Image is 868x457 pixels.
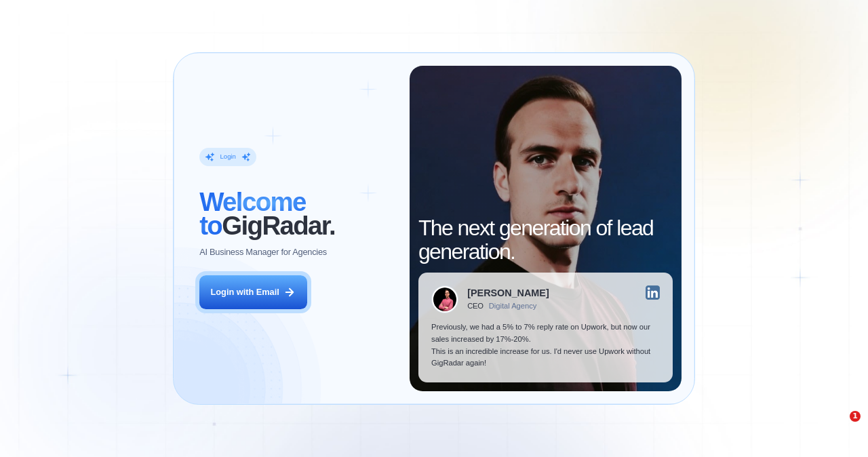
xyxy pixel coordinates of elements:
[489,302,537,311] div: Digital Agency
[850,411,861,422] span: 1
[211,286,279,298] div: Login with Email
[822,411,854,443] iframe: Intercom live chat
[467,302,484,311] div: CEO
[199,275,307,309] button: Login with Email
[467,288,549,298] div: [PERSON_NAME]
[199,190,397,237] h2: ‍ GigRadar.
[199,246,327,258] p: AI Business Manager for Agencies
[431,321,660,369] p: Previously, we had a 5% to 7% reply rate on Upwork, but now our sales increased by 17%-20%. This ...
[418,216,673,264] h2: The next generation of lead generation.
[220,153,236,161] div: Login
[199,187,306,240] span: Welcome to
